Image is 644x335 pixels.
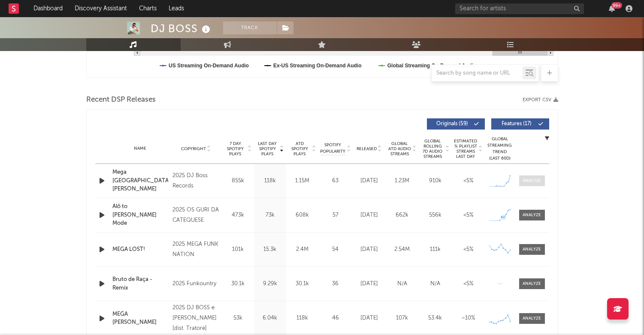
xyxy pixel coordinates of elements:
div: [DATE] [355,177,384,185]
a: Bruto de Raça - Remix [112,275,169,292]
button: Originals(59) [427,118,485,130]
div: 855k [224,177,252,185]
span: Originals ( 59 ) [432,121,472,127]
text: US Streaming On-Demand Audio [169,63,249,69]
div: 30.1k [224,280,252,288]
div: 73k [256,211,284,220]
span: Global Rolling 7D Audio Streams [421,139,444,159]
span: ATD Spotify Plays [288,141,311,157]
div: 107k [388,314,417,323]
span: Last Day Spotify Plays [256,141,279,157]
div: 2025 MEGA FUNK NATION [172,239,219,260]
text: Ex-US Streaming On-Demand Audio [273,63,361,69]
div: 118k [288,314,316,323]
div: [DATE] [355,211,384,220]
text: Global Streaming On-Demand Audio [387,63,476,69]
div: 2025 OS GURI DA CATEQUESE [172,205,219,226]
button: 99+ [609,5,615,12]
span: Released [357,146,377,151]
button: Features(17) [491,118,549,130]
a: Mega [GEOGRAPHIC_DATA][PERSON_NAME] [112,168,169,193]
div: Global Streaming Trend (Last 60D) [487,136,513,162]
div: 910k [421,177,450,185]
span: Copyright [181,146,206,151]
div: [DATE] [355,280,384,288]
div: 111k [421,245,450,254]
div: 46 [320,314,351,323]
div: 6.04k [256,314,284,323]
div: 473k [224,211,252,220]
div: N/A [388,280,417,288]
div: 662k [388,211,417,220]
span: Recent DSP Releases [86,95,156,105]
div: 2025 Funkountry [172,279,219,289]
div: 608k [288,211,316,220]
div: 57 [320,211,351,220]
div: 2.54M [388,245,417,254]
a: Alô to [PERSON_NAME] Mode [112,202,169,228]
div: Name [112,145,169,152]
div: <5% [454,280,483,288]
div: 63 [320,177,351,185]
div: 556k [421,211,450,220]
div: 9.29k [256,280,284,288]
div: 53.4k [421,314,450,323]
div: 2.4M [288,245,316,254]
span: 7 Day Spotify Plays [224,141,247,157]
input: Search by song name or URL [432,70,523,77]
div: [DATE] [355,314,384,323]
span: Estimated % Playlist Streams Last Day [454,139,478,159]
a: MEGA LOST! [112,245,169,254]
div: 2025 DJ BOSS e [PERSON_NAME] [dist. Tratore] [172,303,219,334]
div: <5% [454,245,483,254]
div: N/A [421,280,450,288]
a: MEGA [PERSON_NAME] [112,310,169,327]
div: 2025 DJ Boss Records [172,171,219,191]
button: Export CSV [523,97,558,103]
button: Track [223,21,277,34]
div: 99 + [611,2,622,9]
div: <5% [454,211,483,220]
div: 15.3k [256,245,284,254]
div: 1.23M [388,177,417,185]
div: 118k [256,177,284,185]
span: Global ATD Audio Streams [388,141,411,157]
span: Features ( 17 ) [497,121,536,127]
div: 53k [224,314,252,323]
div: <5% [454,177,483,185]
div: ~ 10 % [454,314,483,323]
input: Search for artists [455,3,584,14]
div: 101k [224,245,252,254]
div: DJ BOSS [151,21,212,36]
div: [DATE] [355,245,384,254]
div: 30.1k [288,280,316,288]
div: 1.15M [288,177,316,185]
span: Spotify Popularity [320,142,345,155]
div: 36 [320,280,351,288]
div: 54 [320,245,351,254]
